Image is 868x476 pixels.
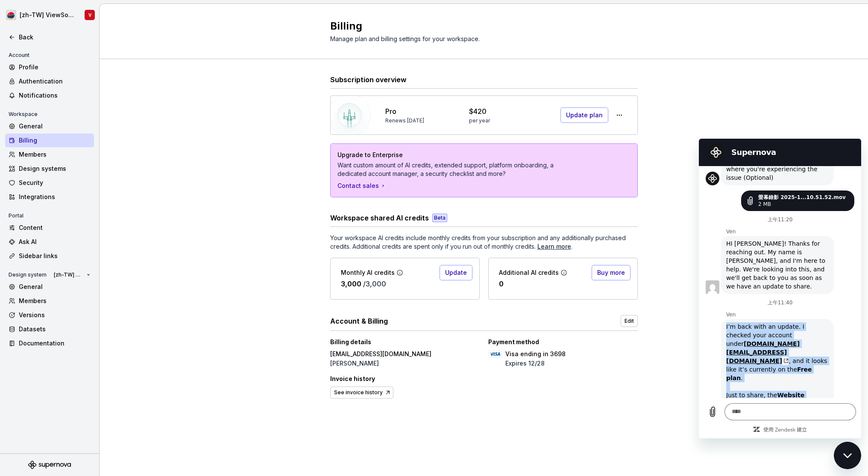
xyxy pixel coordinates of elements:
[341,279,361,289] p: 3,000
[19,193,91,201] div: Integrations
[330,35,480,42] span: Manage plan and billing settings for your workspace.
[19,311,91,319] div: Versions
[432,214,447,222] div: Beta
[440,265,472,280] button: Update
[834,442,861,469] iframe: 開啟傳訊視窗按鈕，對話進行中
[5,265,22,282] button: 上傳檔案
[330,338,371,346] p: Billing details
[699,139,861,438] iframe: 傳訊視窗
[330,387,393,399] a: See invoice history
[505,350,566,358] p: Visa ending in 3698
[5,134,94,147] a: Billing
[5,336,94,350] a: Documentation
[5,119,94,133] a: General
[625,318,634,324] span: Edit
[19,122,91,131] div: General
[19,238,91,246] div: Ask AI
[5,270,50,280] div: Design system
[5,74,94,88] a: Authentication
[5,294,94,308] a: Members
[5,89,94,102] a: Notifications
[385,106,396,116] p: Pro
[19,33,91,42] div: Back
[560,107,608,123] button: Update plan
[19,63,91,71] div: Profile
[505,359,566,368] p: Expires 12/28
[19,325,91,333] div: Datasets
[5,221,94,235] a: Content
[621,315,638,327] a: Edit
[488,338,539,346] p: Payment method
[469,117,490,124] p: per year
[19,91,91,100] div: Notifications
[5,235,94,249] a: Ask AI
[5,249,94,263] a: Sidebar links
[2,6,97,24] button: [zh-TW] ViewSonic Design SystemV
[27,202,101,226] a: [DOMAIN_NAME][EMAIL_ADDRESS][DOMAIN_NAME]（在新分頁中開啟）
[19,252,91,260] div: Sidebar links
[499,268,559,277] p: Additional AI credits
[330,359,431,368] p: [PERSON_NAME]
[19,150,91,159] div: Members
[19,223,91,232] div: Content
[330,74,407,85] h3: Subscription overview
[385,117,424,124] p: Renews [DATE]
[5,30,94,44] a: Back
[24,180,133,367] div: I’m back with an update. I checked your account under , and it looks like it’s currently on the ....
[5,308,94,322] a: Versions
[19,283,91,291] div: General
[5,148,94,161] a: Members
[330,350,431,358] p: [EMAIL_ADDRESS][DOMAIN_NAME]
[19,136,91,145] div: Billing
[537,242,571,251] a: Learn more
[592,265,630,280] button: Buy more
[5,162,94,176] a: Design systems
[330,19,628,33] h2: Billing
[445,268,467,277] span: Update
[5,322,94,336] a: Datasets
[330,213,429,223] h3: Workspace shared AI credits
[19,77,91,86] div: Authentication
[6,10,16,20] img: c932e1d8-b7d6-4eaa-9a3f-1bdf2902ae77.png
[334,389,383,396] span: See invoice history
[5,176,94,190] a: Security
[5,190,94,204] a: Integrations
[330,316,388,326] h3: Account & Billing
[19,297,91,305] div: Members
[341,268,395,277] p: Monthly AI credits
[88,12,91,18] div: V
[337,181,387,190] a: Contact sales
[363,279,386,289] p: / 3,000
[28,461,71,469] svg: Supernova Logo
[5,60,94,74] a: Profile
[19,164,91,173] div: Design systems
[469,106,487,116] p: $420
[597,268,625,277] span: Buy more
[330,375,375,383] p: Invoice history
[65,288,108,295] a: 使用 Zendesk 建立：在新的分頁中造訪 Zendesk 網站
[19,178,91,187] div: Security
[499,279,504,289] p: 0
[5,50,33,60] div: Account
[5,211,27,221] div: Portal
[83,220,90,225] svg: （在新分頁中開啟）
[337,161,571,178] p: Want custom amount of AI credits, extended support, platform onboarding, a dedicated account mana...
[566,111,603,119] span: Update plan
[337,151,571,159] p: Upgrade to Enterprise
[5,280,94,294] a: General
[5,109,41,119] div: Workspace
[330,234,638,251] span: Your workspace AI credits include monthly credits from your subscription and any additionally pur...
[19,339,91,348] div: Documentation
[20,11,74,19] div: [zh-TW] ViewSonic Design System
